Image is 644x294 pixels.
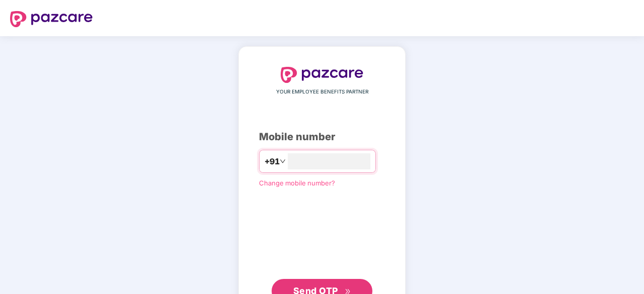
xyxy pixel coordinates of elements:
img: logo [10,11,93,27]
a: Change mobile number? [259,179,335,187]
span: down [280,158,286,164]
div: Mobile number [259,129,385,145]
span: YOUR EMPLOYEE BENEFITS PARTNER [276,88,368,96]
span: +91 [265,155,280,168]
img: logo [281,67,363,83]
